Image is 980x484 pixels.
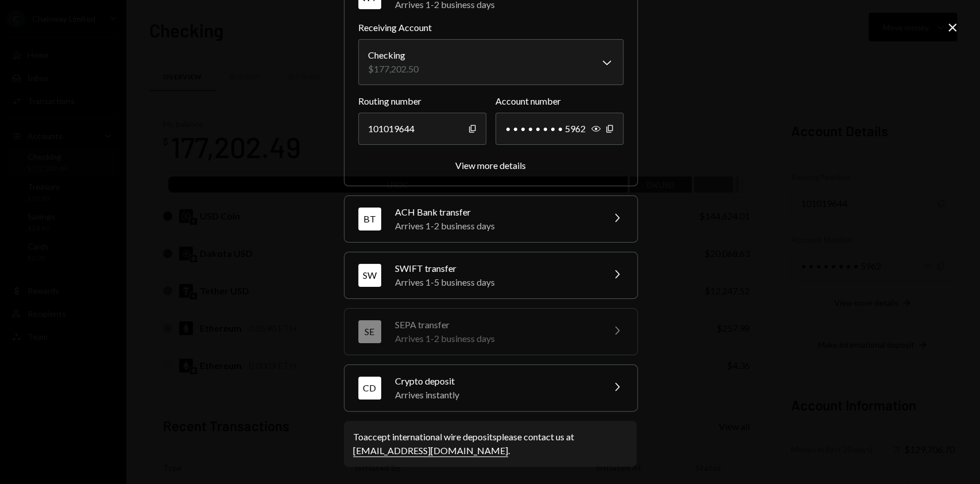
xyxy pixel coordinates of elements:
[395,332,596,345] div: Arrives 1-2 business days
[344,196,637,242] button: BTACH Bank transferArrives 1-2 business days
[358,113,486,145] div: 101019644
[358,264,381,287] div: SW
[395,374,596,388] div: Crypto deposit
[358,377,381,400] div: CD
[353,445,508,457] a: [EMAIL_ADDRESS][DOMAIN_NAME]
[358,208,381,231] div: BT
[344,252,637,298] button: SWSWIFT transferArrives 1-5 business days
[344,309,637,355] button: SESEPA transferArrives 1-2 business days
[455,160,526,171] div: View more details
[395,262,596,275] div: SWIFT transfer
[358,39,623,85] button: Receiving Account
[358,21,623,34] label: Receiving Account
[353,430,627,458] div: To accept international wire deposits please contact us at .
[358,94,486,108] label: Routing number
[395,318,596,332] div: SEPA transfer
[395,219,596,233] div: Arrives 1-2 business days
[455,160,526,172] button: View more details
[395,388,596,402] div: Arrives instantly
[395,275,596,289] div: Arrives 1-5 business days
[358,21,623,172] div: WTWire transferArrives 1-2 business days
[395,205,596,219] div: ACH Bank transfer
[344,365,637,411] button: CDCrypto depositArrives instantly
[358,320,381,343] div: SE
[495,113,623,145] div: • • • • • • • • 5962
[495,94,623,108] label: Account number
